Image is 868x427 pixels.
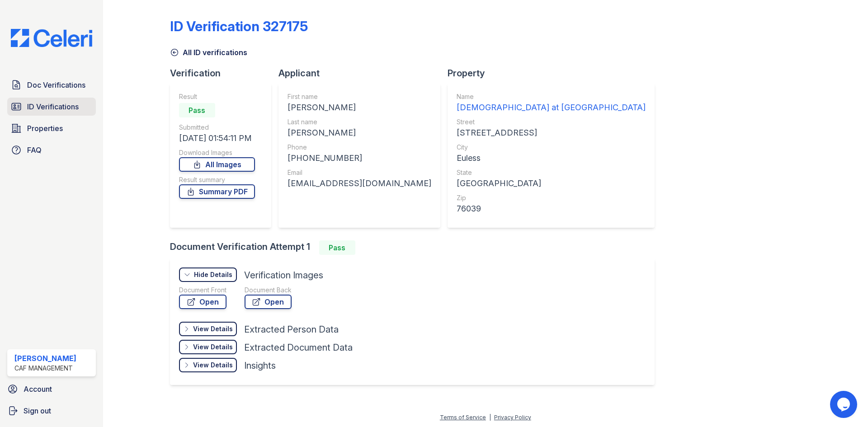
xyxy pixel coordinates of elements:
[288,168,431,177] div: Email
[457,143,646,152] div: City
[4,29,99,47] img: CE_Logo_Blue-a8612792a0a2168367f1c8372b55b34899dd931a85d93a1a3d3e32e68fde9ad4.png
[179,123,255,132] div: Submitted
[179,175,255,184] div: Result summary
[440,414,486,421] a: Terms of Service
[244,341,353,354] div: Extracted Document Data
[193,343,233,352] div: View Details
[194,270,232,279] div: Hide Details
[179,184,255,199] a: Summary PDF
[14,364,76,373] div: CAF Management
[830,391,859,418] iframe: chat widget
[27,80,85,90] span: Doc Verifications
[457,202,646,215] div: 76039
[288,92,431,101] div: First name
[245,295,292,309] a: Open
[457,92,646,114] a: Name [DEMOGRAPHIC_DATA] at [GEOGRAPHIC_DATA]
[457,101,646,114] div: [DEMOGRAPHIC_DATA] at [GEOGRAPHIC_DATA]
[193,324,233,333] div: View Details
[7,76,96,94] a: Doc Verifications
[7,119,96,137] a: Properties
[457,92,646,101] div: Name
[170,47,247,58] a: All ID verifications
[24,405,51,416] span: Sign out
[170,67,278,80] div: Verification
[457,193,646,202] div: Zip
[4,380,99,398] a: Account
[170,240,662,255] div: Document Verification Attempt 1
[14,353,76,364] div: [PERSON_NAME]
[4,402,99,420] a: Sign out
[457,177,646,190] div: [GEOGRAPHIC_DATA]
[489,414,491,421] div: |
[179,132,255,145] div: [DATE] 01:54:11 PM
[244,269,323,282] div: Verification Images
[179,148,255,157] div: Download Images
[24,384,52,394] span: Account
[288,177,431,190] div: [EMAIL_ADDRESS][DOMAIN_NAME]
[27,145,42,155] span: FAQ
[457,127,646,139] div: [STREET_ADDRESS]
[288,152,431,164] div: [PHONE_NUMBER]
[179,157,255,172] a: All Images
[244,323,339,336] div: Extracted Person Data
[278,67,448,80] div: Applicant
[494,414,531,421] a: Privacy Policy
[7,141,96,159] a: FAQ
[319,240,355,255] div: Pass
[179,295,226,309] a: Open
[179,103,215,117] div: Pass
[288,143,431,152] div: Phone
[288,127,431,139] div: [PERSON_NAME]
[244,359,276,372] div: Insights
[288,101,431,114] div: [PERSON_NAME]
[170,18,308,34] div: ID Verification 327175
[245,286,292,295] div: Document Back
[457,152,646,164] div: Euless
[27,123,63,134] span: Properties
[193,361,233,370] div: View Details
[457,168,646,177] div: State
[179,286,226,295] div: Document Front
[179,92,255,101] div: Result
[7,98,96,116] a: ID Verifications
[288,117,431,127] div: Last name
[457,117,646,127] div: Street
[448,67,662,80] div: Property
[27,101,79,112] span: ID Verifications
